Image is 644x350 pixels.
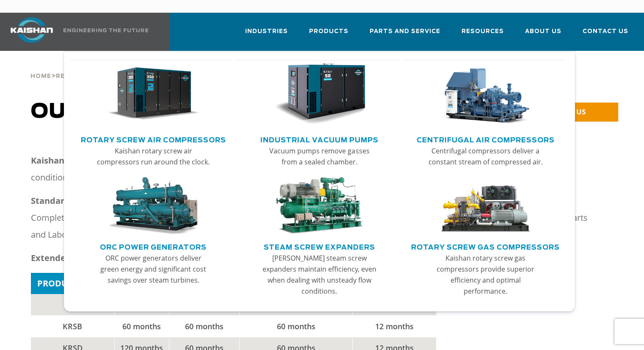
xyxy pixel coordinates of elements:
[411,240,560,253] a: Rotary Screw Gas Compressors
[100,240,207,253] a: ORC Power Generators
[274,177,365,234] img: thumb-Steam-Screw-Expanders
[309,20,348,49] a: Products
[81,133,226,145] a: Rotary Screw Air Compressors
[107,63,199,125] img: thumb-Rotary-Screw-Air-Compressors
[64,28,148,32] img: Engineering the future
[428,145,543,167] p: Centrifugal compressors deliver a constant stream of compressed air.
[31,192,598,243] p: Complete compressor package for 12 months from the date of start-up or 18 months from the date of...
[31,152,598,186] p: warrants Air Compressor Products against manufacturing defects and workmanship under normal condi...
[583,20,628,49] a: Contact Us
[96,145,210,167] p: Kaishan rotary screw air compressors run around the clock.
[274,63,365,125] img: thumb-Industrial-Vacuum-Pumps
[56,74,98,79] span: Resources
[352,316,436,337] td: 12 months
[31,294,114,316] td: PK
[30,74,51,79] span: Home
[525,20,561,49] a: About Us
[262,145,376,167] p: Vacuum pumps remove gasses from a sealed chamber.
[31,316,114,337] td: KRSB
[31,273,114,294] td: PRODUCT SERIES
[114,316,169,337] td: 60 months
[439,177,531,234] img: thumb-Rotary-Screw-Gas-Compressors
[264,240,375,253] a: Steam Screw Expanders
[439,63,531,125] img: thumb-Centrifugal-Air-Compressors
[31,102,220,122] span: OUR
[462,27,504,36] span: Resources
[370,27,440,36] span: Parts and Service
[245,27,288,36] span: Industries
[31,155,181,166] strong: Kaishan Compressor USA, LLC (KCA)
[462,20,504,49] a: Resources
[31,195,249,206] strong: Standard Warranty for All Air Compressor Products:
[56,72,98,80] a: Resources
[30,72,51,80] a: Home
[428,253,543,297] p: Kaishan rotary screw gas compressors provide superior efficiency and optimal performance.
[240,316,353,337] td: 60 months
[96,253,210,286] p: ORC power generators deliver green energy and significant cost savings over steam turbines.
[262,253,376,297] p: [PERSON_NAME] steam screw expanders maintain efficiency, even when dealing with unsteady flow con...
[260,133,379,145] a: Industrial Vacuum Pumps
[370,20,440,49] a: Parts and Service
[31,252,422,264] strong: Extended Warranty for all Air Compressor Products: (at or below 150 psig discharge pressure)
[309,27,348,36] span: Products
[107,177,199,234] img: thumb-ORC-Power-Generators
[30,51,142,83] div: > >
[525,27,561,36] span: About Us
[583,27,628,36] span: Contact Us
[245,20,288,49] a: Industries
[417,133,555,145] a: Centrifugal Air Compressors
[169,316,239,337] td: 60 months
